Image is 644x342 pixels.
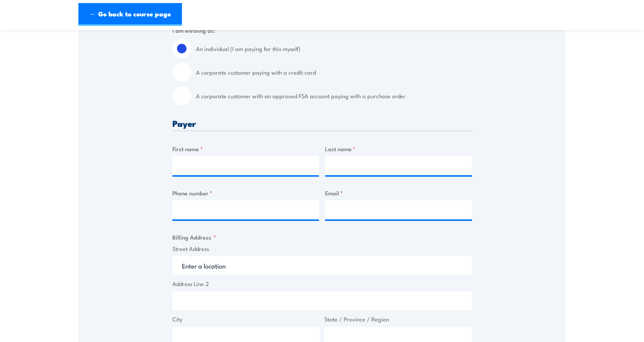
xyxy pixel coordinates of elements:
[172,26,220,35] legend: I am enroling as:
[196,63,472,82] label: A corporate customer paying with a credit card
[172,189,319,197] label: Phone number
[172,119,472,128] h3: Payer
[325,144,472,153] label: Last name
[196,39,472,58] label: An individual (I am paying for this myself)
[324,315,472,324] label: State / Province / Region
[172,256,472,275] input: Enter a location
[172,280,472,288] label: Address Line 2
[172,315,320,324] label: City
[78,3,182,26] a: ← Go back to course page
[196,86,472,105] label: A corporate customer with an approved FSA account paying with a purchase order
[172,245,472,253] label: Street Address
[172,233,216,241] legend: Billing Address
[325,189,472,197] label: Email
[172,144,319,153] label: First name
